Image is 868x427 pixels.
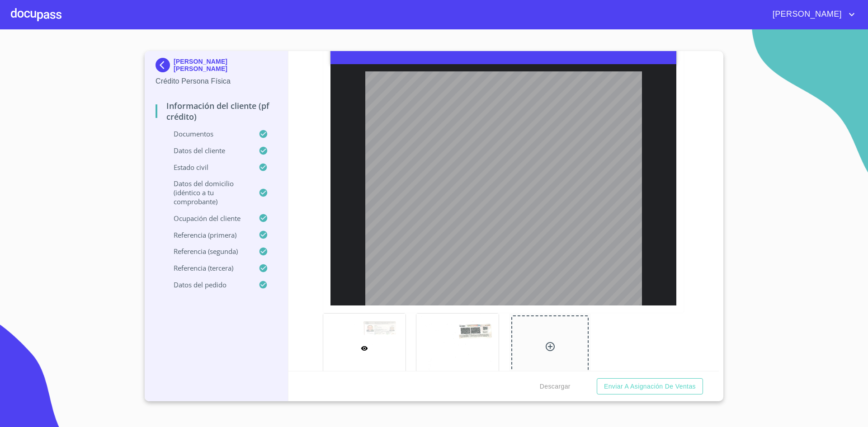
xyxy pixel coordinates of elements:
span: [PERSON_NAME] [766,7,846,22]
button: account of current user [766,7,857,22]
img: Identificación Oficial [416,314,499,383]
p: Estado Civil [156,163,259,172]
p: Ocupación del Cliente [156,214,259,223]
span: Enviar a Asignación de Ventas [604,381,696,392]
p: Referencia (primera) [156,230,259,239]
span: Descargar [540,381,571,392]
p: Crédito Persona Física [156,76,277,87]
p: Referencia (segunda) [156,247,259,256]
p: [PERSON_NAME] [PERSON_NAME] [174,58,277,72]
p: Documentos [156,129,259,138]
div: [PERSON_NAME] [PERSON_NAME] [156,58,277,76]
button: Descargar [536,378,574,395]
img: Docupass spot blue [156,58,174,72]
p: Datos del domicilio (idéntico a tu comprobante) [156,179,259,206]
p: Datos del cliente [156,146,259,155]
p: Datos del pedido [156,280,259,289]
p: Información del cliente (PF crédito) [156,100,277,122]
button: Enviar a Asignación de Ventas [597,378,703,395]
p: Referencia (tercera) [156,263,259,272]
